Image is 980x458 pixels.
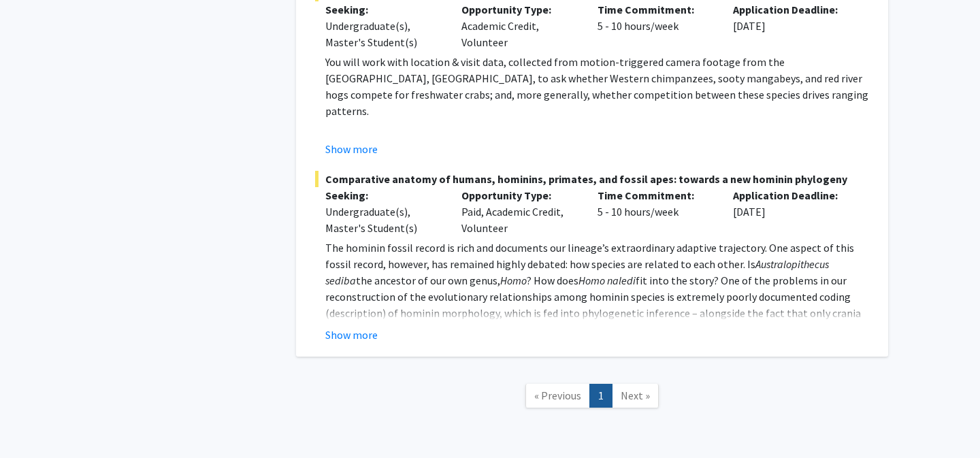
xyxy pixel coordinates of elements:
[733,187,849,203] p: Application Deadline:
[325,187,441,203] p: Seeking:
[325,240,869,338] p: The hominin fossil record is rich and documents our lineage’s extraordinary adaptive trajectory. ...
[325,327,378,343] button: Show more
[723,187,859,236] div: [DATE]
[325,18,441,50] div: Undergraduate(s), Master's Student(s)
[598,1,713,18] p: Time Commitment:
[296,370,888,425] nav: Page navigation
[621,389,650,402] span: Next »
[598,187,713,203] p: Time Commitment:
[315,171,869,187] span: Comparative anatomy of humans, hominins, primates, and fossil apes: towards a new hominin phylogeny
[587,187,723,236] div: 5 - 10 hours/week
[461,187,577,203] p: Opportunity Type:
[612,384,659,408] a: Next Page
[325,1,441,18] p: Seeking:
[10,397,58,448] iframe: Chat
[451,1,587,50] div: Academic Credit, Volunteer
[461,1,577,18] p: Opportunity Type:
[587,1,723,50] div: 5 - 10 hours/week
[325,203,441,236] div: Undergraduate(s), Master's Student(s)
[578,274,636,287] em: Homo naledi
[534,389,581,402] span: « Previous
[723,1,859,50] div: [DATE]
[500,274,527,287] em: Homo
[451,187,587,236] div: Paid, Academic Credit, Volunteer
[325,54,869,119] p: You will work with location & visit data, collected from motion-triggered camera footage from the...
[733,1,849,18] p: Application Deadline:
[589,384,612,408] a: 1
[525,384,590,408] a: Previous Page
[325,141,378,157] button: Show more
